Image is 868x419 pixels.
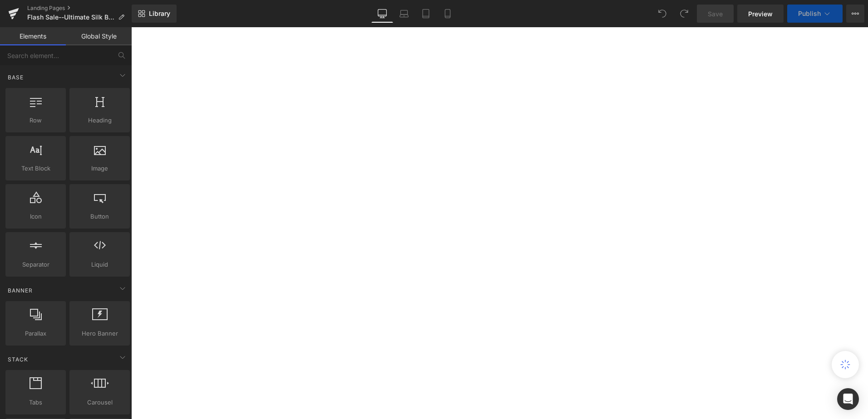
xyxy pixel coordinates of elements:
span: Banner [7,286,34,295]
a: Laptop [393,5,415,23]
span: Preview [748,9,773,19]
div: Open Intercom Messenger [837,388,859,410]
span: Heading [72,116,127,125]
button: Redo [675,5,693,23]
span: Base [7,73,25,82]
span: Parallax [8,329,63,338]
a: Preview [737,5,784,23]
a: New Library [132,5,177,23]
button: More [846,5,864,23]
span: Image [72,164,127,173]
span: Tabs [8,398,63,407]
span: Separator [8,260,63,269]
span: Carousel [72,398,127,407]
span: Row [8,116,63,125]
span: Text Block [8,164,63,173]
span: Hero Banner [72,329,127,338]
a: Mobile [437,5,459,23]
span: Liquid [72,260,127,269]
span: Save [708,9,723,19]
span: Icon [8,212,63,221]
button: Undo [653,5,671,23]
span: Button [72,212,127,221]
span: Stack [7,355,29,364]
a: Desktop [371,5,393,23]
a: Landing Pages [27,5,132,12]
a: Global Style [66,27,132,45]
button: Publish [787,5,843,23]
span: Flash Sale--Ultimate Silk Bedding [27,14,114,21]
span: Library [149,10,170,18]
span: Publish [798,10,821,17]
a: Tablet [415,5,437,23]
